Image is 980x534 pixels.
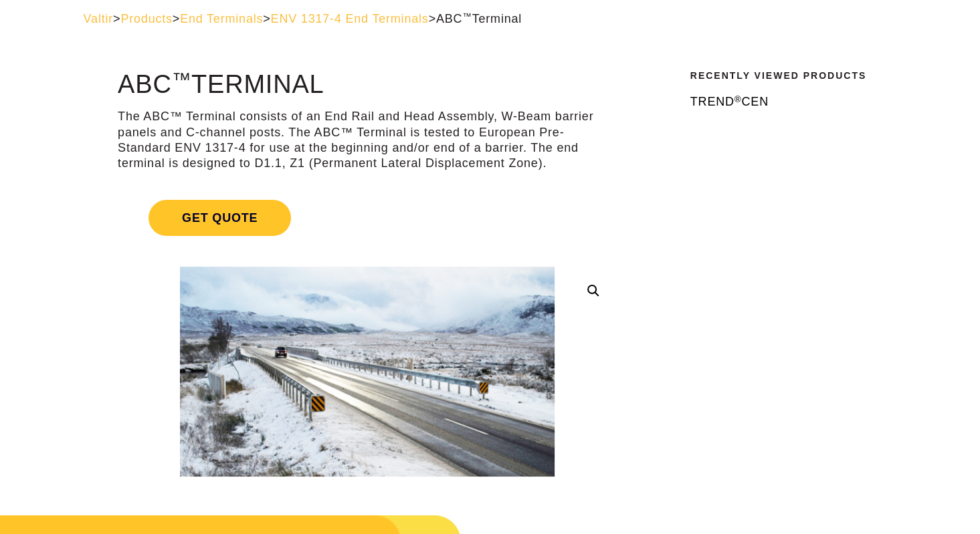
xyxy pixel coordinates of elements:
[462,11,472,21] sup: ™
[118,184,617,252] a: Get Quote
[84,11,897,27] div: > > > >
[149,200,291,236] span: Get Quote
[118,109,617,172] p: The ABC™ Terminal consists of an End Rail and Head Assembly, W-Beam barrier panels and C-channel ...
[734,94,742,104] sup: ®
[690,95,769,108] span: TREND CEN
[172,69,191,90] sup: ™
[84,12,113,25] a: Valtir
[120,12,172,25] a: Products
[436,12,522,25] span: ABC Terminal
[690,94,888,110] a: TREND®CEN
[118,71,617,99] h1: ABC Terminal
[690,71,888,81] h2: Recently Viewed Products
[180,12,263,25] a: End Terminals
[271,12,429,25] a: ENV 1317-4 End Terminals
